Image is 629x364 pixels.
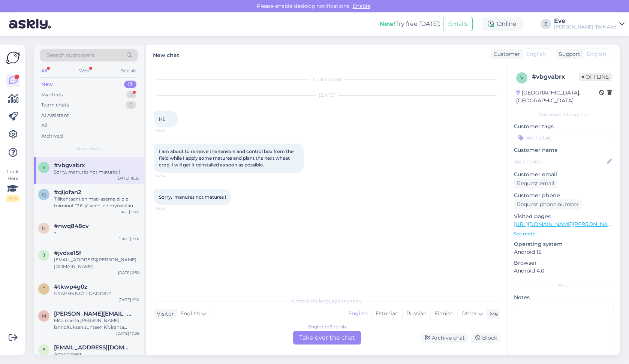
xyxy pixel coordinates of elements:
[43,286,45,292] span: t
[159,194,226,200] span: Sorry, manures not matures !
[344,308,371,319] div: English
[117,175,139,181] div: [DATE] 16:35
[491,50,520,58] div: Customer
[42,225,46,231] span: n
[6,195,19,202] div: 0 / 3
[41,101,69,109] div: Team chats
[42,313,46,319] span: m
[526,50,546,58] span: English
[587,50,606,58] span: English
[156,205,184,211] span: 16:35
[54,351,139,358] div: Attachment
[54,317,139,331] div: Mitä mieltä [PERSON_NAME] lannoituksen suhteen Kiviranta pellolla kasvonsa syysvehnä todella vahv...
[514,231,614,237] p: See more ...
[402,308,430,319] div: Russian
[516,89,599,105] div: [GEOGRAPHIC_DATA], [GEOGRAPHIC_DATA]
[443,17,473,31] button: Emails
[54,223,89,229] span: #nwq848cv
[554,18,625,30] a: Eve[PERSON_NAME]-Tech App
[126,101,136,109] div: 0
[520,75,523,81] span: v
[42,347,45,352] span: e
[54,290,139,297] div: GRAPHS NOT LOADING?
[554,18,616,24] div: Eve
[514,132,614,143] input: Add a tag
[371,308,402,319] div: Estonian
[42,165,45,170] span: v
[42,192,46,197] span: q
[159,116,165,122] span: Hi.
[54,169,139,175] div: Sorry, manures not matures !
[54,162,85,169] span: #vbgvabrx
[514,267,614,275] p: Android 4.0
[421,333,468,343] div: Archive chat
[514,221,617,228] a: [URL][DOMAIN_NAME][PERSON_NAME]
[514,294,614,301] p: Notes
[471,333,500,343] div: Block
[41,122,48,129] div: All
[126,91,136,99] div: 2
[532,72,579,81] div: # vbgvabrx
[154,92,500,99] div: [DATE]
[54,196,139,209] div: Tiilitehtaantien maa-asema ei ole toiminut 17.6. jälkeen, en myöskään maksa euroja siitä. Terv. Esa
[156,127,184,133] span: 16:32
[514,248,614,256] p: Android 15
[46,51,94,59] span: Search customers
[579,73,612,81] span: Offline
[541,19,551,29] div: E
[54,256,139,270] div: [EMAIL_ADDRESS][PERSON_NAME][DOMAIN_NAME]
[116,331,139,336] div: [DATE] 17:09
[556,50,580,58] div: Support
[154,76,500,83] div: Chat started
[514,146,614,154] p: Customer name
[514,213,614,220] p: Visited pages
[514,192,614,199] p: Customer phone
[54,250,81,256] span: #jvdxe15f
[54,310,132,317] span: markus.riitamo@hotmail.com
[41,132,63,140] div: Archived
[6,168,19,202] div: Look Here
[350,3,373,9] span: Enable
[487,310,498,318] div: Me
[293,331,361,345] div: Take over the chat
[514,157,605,166] input: Add name
[379,19,440,28] div: Try free [DATE]:
[54,283,87,290] span: #tkwp4g0z
[514,123,614,130] p: Customer tags
[159,148,295,168] span: I am about to remove the sensors and control box from the field while I apply some matures and pl...
[120,66,138,76] div: Socials
[118,236,139,242] div: [DATE] 3:01
[514,171,614,178] p: Customer email
[514,199,582,210] div: Request phone number
[514,178,557,189] div: Request email
[54,344,132,351] span: eianna@gmail.com
[41,81,53,88] div: New
[461,310,477,317] span: Other
[514,240,614,248] p: Operating system
[554,24,616,30] div: [PERSON_NAME]-Tech App
[514,259,614,267] p: Browser
[514,282,614,289] div: Extra
[156,173,184,179] span: 16:34
[117,209,139,215] div: [DATE] 5:40
[514,111,614,118] div: Customer information
[153,49,179,59] label: New chat
[154,310,174,318] div: Visitor
[118,297,139,303] div: [DATE] 9:10
[54,189,81,196] span: #qljofan2
[154,298,500,304] div: Choose the language and reply
[43,252,45,258] span: j
[124,81,136,88] div: 17
[430,308,457,319] div: Finnish
[77,145,101,152] span: New chats
[118,270,139,276] div: [DATE] 2:58
[482,17,523,31] div: Online
[54,229,139,236] div: +
[41,112,69,119] div: AI Assistant
[78,66,91,76] div: Web
[6,51,20,65] img: Askly Logo
[180,310,200,318] span: English
[40,66,48,76] div: All
[379,20,395,27] b: New!
[41,91,63,99] div: My chats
